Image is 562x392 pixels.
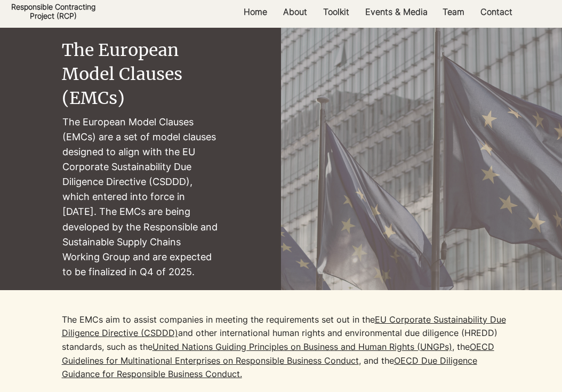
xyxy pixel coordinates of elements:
[152,341,452,352] a: United Nations Guiding Principles on Business and Human Rights (UNGPs)
[62,341,494,366] a: OECD Guidelines for Multinational Enterprises on Responsible Business Conduct
[62,39,182,109] span: The European Model Clauses (EMCs)
[11,2,95,20] a: Responsible ContractingProject (RCP)
[62,115,220,279] p: The European Model Clauses (EMCs) are a set of model clauses designed to align with the EU Corpor...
